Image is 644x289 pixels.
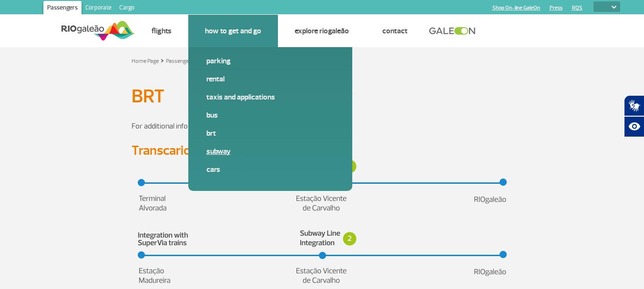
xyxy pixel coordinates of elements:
h1: BRT [132,88,513,104]
a: Cargo [115,1,138,16]
button: Abrir tradutor de língua de sinais. [624,95,644,116]
a: RQS [572,5,583,11]
a: Explore RIOgaleão [295,26,349,36]
a: > [161,55,164,66]
button: Abrir recursos assistivos. [624,116,644,137]
a: Shop On-line GaleOn [492,5,540,11]
a: Rental [206,74,334,84]
a: BRT [206,128,334,139]
h3: Transcarioca Parador Line [132,143,513,158]
a: Passengers [43,1,82,16]
p: For additional information, visit [132,120,513,132]
a: Flights [152,26,172,36]
img: estacao-madureira-en.png [138,230,507,286]
a: Bus [206,110,334,120]
a: Corporate [82,1,115,16]
a: Taxis and applications [206,92,334,102]
a: Parking [206,56,334,66]
a: Home Page [132,58,159,65]
a: Passengers [166,58,193,65]
div: Plugin de acessibilidade da Hand Talk. [624,95,644,137]
a: How to get and go [205,26,261,36]
a: Cars [206,164,334,175]
a: Contact [382,26,408,36]
a: Press [550,5,562,11]
a: Subway [206,146,334,157]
